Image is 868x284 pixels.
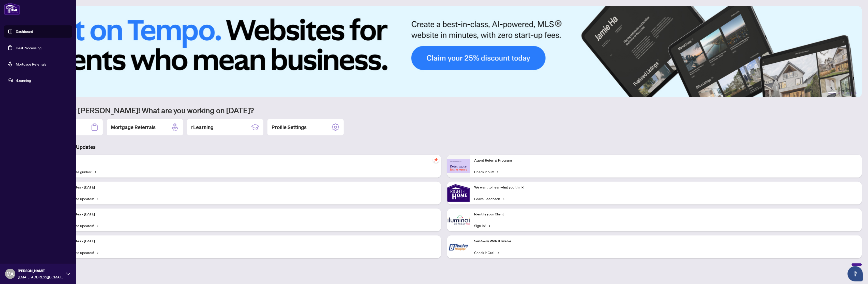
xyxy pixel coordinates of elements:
img: logo [4,3,20,15]
span: pushpin [433,157,439,163]
h1: Welcome back [PERSON_NAME]! What are you working on [DATE]? [26,105,862,115]
h3: Brokerage & Industry Updates [26,144,862,151]
p: Platform Updates - [DATE] [53,185,437,190]
span: → [96,223,98,228]
p: Platform Updates - [DATE] [53,212,437,217]
span: → [496,250,499,255]
span: [PERSON_NAME] [18,268,64,274]
img: Slide 0 [26,6,862,97]
p: We want to hear what you think! [474,185,858,190]
span: MA [7,270,14,277]
span: → [96,250,98,255]
button: 3 [843,92,845,94]
p: Platform Updates - [DATE] [53,239,437,244]
span: [EMAIL_ADDRESS][DOMAIN_NAME] [18,274,64,280]
a: Sign In!→ [474,223,490,228]
button: 6 [855,92,857,94]
a: Check it Out!→ [474,250,499,255]
img: Sail Away With 8Twelve [447,235,470,258]
p: Identify your Client [474,212,858,217]
a: Deal Processing [16,45,41,50]
p: Sail Away With 8Twelve [474,239,858,244]
button: 4 [847,92,849,94]
h2: Profile Settings [272,124,307,131]
button: Open asap [848,266,863,281]
img: Identify your Client [447,209,470,231]
button: 5 [851,92,853,94]
span: → [94,169,96,175]
p: Agent Referral Program [474,158,858,163]
p: Self-Help [53,158,437,163]
span: → [96,196,98,201]
a: Dashboard [16,29,33,34]
button: 1 [828,92,836,94]
h2: Mortgage Referrals [111,124,156,131]
a: Leave Feedback→ [474,196,504,201]
button: 2 [839,92,841,94]
span: rLearning [16,77,69,83]
h2: rLearning [191,124,214,131]
span: → [502,196,504,201]
img: We want to hear what you think! [447,182,470,204]
a: Check it out!→ [474,169,498,175]
span: → [488,223,490,228]
img: Agent Referral Program [447,159,470,173]
span: → [496,169,498,175]
a: Mortgage Referrals [16,62,46,66]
